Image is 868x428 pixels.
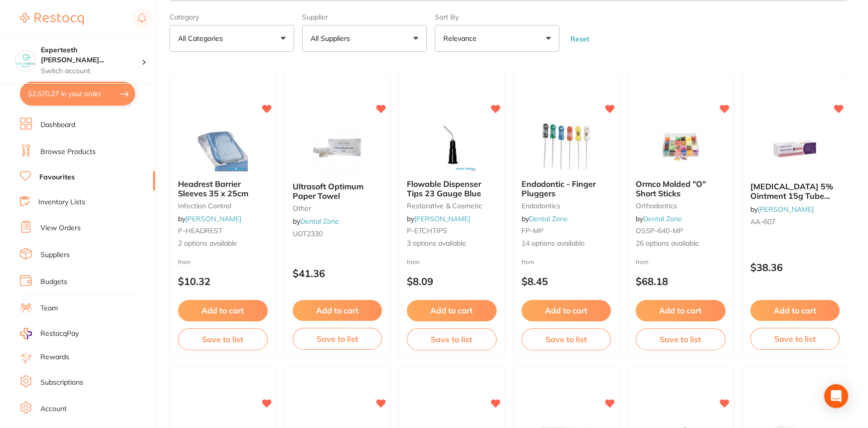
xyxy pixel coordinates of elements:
button: Add to cart [293,300,382,321]
small: other [293,204,382,212]
a: [PERSON_NAME] [414,214,470,223]
img: RestocqPay [20,328,32,339]
span: 3 options available [407,239,497,249]
b: Flowable Dispenser Tips 23 Gauge Blue [407,179,497,198]
h4: Experteeth Eastwood West [41,45,142,65]
span: Ultrasoft Optimum Paper Towel [293,181,363,200]
a: [PERSON_NAME] [185,214,241,223]
p: $41.36 [293,268,382,279]
a: Team [40,303,58,313]
p: All Suppliers [311,33,354,43]
label: Supplier [302,13,427,21]
p: $38.36 [750,262,840,273]
button: Add to cart [521,300,611,321]
img: Endodontic - Finger Pluggers [533,122,598,171]
b: Ultrasoft Optimum Paper Towel [293,182,382,200]
button: $2,570.27 in your order [20,82,135,106]
a: Favourites [39,172,75,182]
a: Suppliers [40,250,70,260]
span: from [407,258,420,266]
a: Dental Zone [529,214,568,223]
span: Endodontic - Finger Pluggers [521,179,596,198]
label: Sort By [435,13,559,21]
button: Save to list [407,328,497,350]
span: Headrest Barrier Sleeves 35 x 25cm [178,179,248,198]
p: Switch account [41,66,142,76]
a: Dental Zone [300,217,339,226]
img: Headrest Barrier Sleeves 35 x 25cm [190,122,255,171]
span: by [293,217,339,226]
p: $68.18 [636,276,725,287]
button: Save to list [178,328,268,350]
p: $8.45 [521,276,611,287]
a: Subscriptions [40,378,83,388]
img: Flowable Dispenser Tips 23 Gauge Blue [419,122,484,171]
span: by [521,214,568,223]
a: Rewards [40,352,69,362]
img: Restocq Logo [20,13,84,25]
small: infection control [178,202,268,210]
small: Orthodontics [636,202,725,210]
a: RestocqPay [20,328,79,339]
span: P-ETCHTIPS [407,226,447,235]
p: Relevance [443,33,481,43]
small: restorative & cosmetic [407,202,497,210]
img: XYLOCAINE 5% Ointment 15g Tube Topical Anaesthetic [762,124,827,174]
button: All Suppliers [302,25,427,52]
button: Add to cart [750,300,840,321]
span: by [636,214,682,223]
button: Relevance [435,25,559,52]
span: 2 options available [178,239,268,249]
button: Save to list [521,328,611,350]
a: Budgets [40,277,67,287]
span: from [521,258,534,266]
small: Endodontics [521,202,611,210]
p: $10.32 [178,276,268,287]
a: Dashboard [40,120,75,130]
button: All Categories [170,25,294,52]
span: Flowable Dispenser Tips 23 Gauge Blue [407,179,481,198]
p: All Categories [178,33,227,43]
span: RestocqPay [40,329,79,339]
button: Save to list [293,328,382,350]
span: by [750,205,814,214]
span: [MEDICAL_DATA] 5% Ointment 15g Tube Topical Anaesthetic [750,181,833,210]
span: P-HEADREST [178,226,222,235]
b: Headrest Barrier Sleeves 35 x 25cm [178,179,268,198]
span: from [636,258,649,266]
a: Dental Zone [643,214,682,223]
span: by [407,214,470,223]
span: FP-MP [521,226,543,235]
button: Add to cart [407,300,497,321]
span: 26 options available [636,239,725,249]
b: Endodontic - Finger Pluggers [521,179,611,198]
span: from [178,258,191,266]
div: Open Intercom Messenger [824,384,848,408]
p: $8.09 [407,276,497,287]
span: by [178,214,241,223]
a: Restocq Logo [20,7,84,30]
a: Account [40,404,67,414]
span: UOT2330 [293,229,323,238]
button: Save to list [636,328,725,350]
a: View Orders [40,223,81,233]
a: Inventory Lists [38,197,85,207]
span: OSSP-640-MP [636,226,683,235]
img: Experteeth Eastwood West [15,51,35,71]
b: Ormco Molded "O" Short Sticks [636,179,725,198]
a: Browse Products [40,147,96,157]
button: Save to list [750,328,840,350]
button: Add to cart [178,300,268,321]
span: 14 options available [521,239,611,249]
b: XYLOCAINE 5% Ointment 15g Tube Topical Anaesthetic [750,182,840,200]
a: [PERSON_NAME] [758,205,814,214]
button: Add to cart [636,300,725,321]
label: Category [170,13,294,21]
button: Reset [567,34,592,43]
span: AA-607 [750,217,775,226]
img: Ormco Molded "O" Short Sticks [648,122,713,171]
img: Ultrasoft Optimum Paper Towel [305,124,369,174]
span: Ormco Molded "O" Short Sticks [636,179,706,198]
